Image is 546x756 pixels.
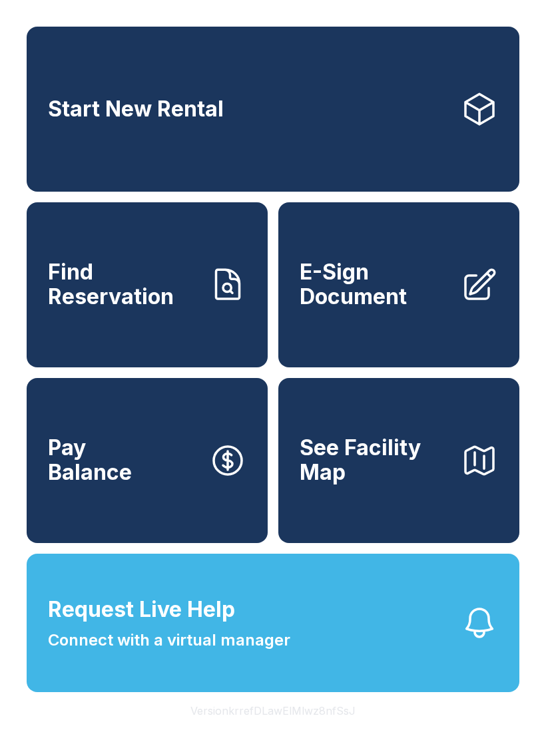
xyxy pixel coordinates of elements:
a: Start New Rental [27,27,519,192]
button: See Facility Map [278,378,519,543]
span: Connect with a virtual manager [48,628,290,652]
span: See Facility Map [300,436,450,484]
a: E-Sign Document [278,202,519,367]
span: E-Sign Document [300,260,450,309]
button: PayBalance [27,378,268,543]
button: Request Live HelpConnect with a virtual manager [27,554,519,692]
span: Start New Rental [48,97,224,122]
button: VersionkrrefDLawElMlwz8nfSsJ [180,692,366,729]
span: Find Reservation [48,260,198,309]
span: Pay Balance [48,436,132,484]
a: Find Reservation [27,202,268,367]
span: Request Live Help [48,594,235,626]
